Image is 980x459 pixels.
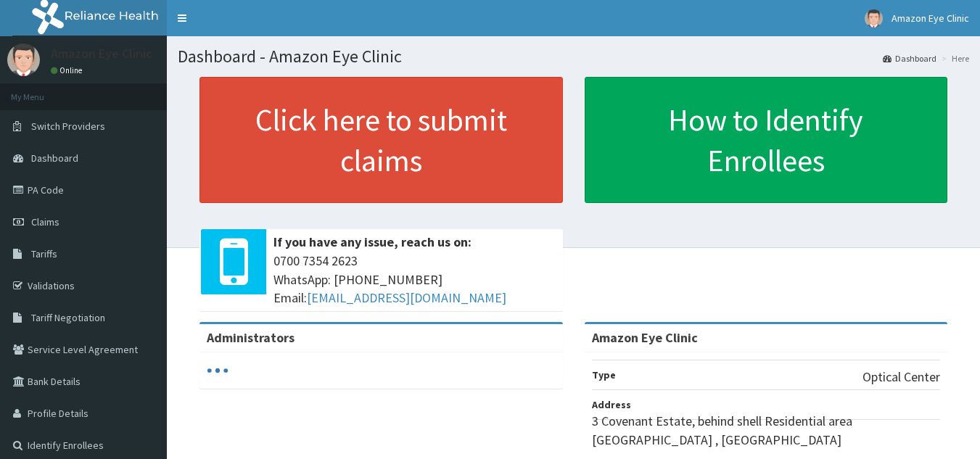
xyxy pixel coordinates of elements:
[307,289,506,306] a: [EMAIL_ADDRESS][DOMAIN_NAME]
[207,329,295,346] b: Administrators
[51,47,152,60] p: Amazon Eye Clinic
[7,44,40,76] img: User Image
[273,252,556,307] span: 0700 7354 2623 WhatsApp: [PHONE_NUMBER] Email:
[592,368,616,381] b: Type
[199,77,563,203] a: Click here to submit claims
[178,47,969,66] h1: Dashboard - Amazon Eye Clinic
[865,9,883,28] img: User Image
[938,52,969,65] li: Here
[31,311,105,324] span: Tariff Negotiation
[51,65,86,75] a: Online
[592,329,698,346] strong: Amazon Eye Clinic
[592,398,631,411] b: Address
[31,247,57,260] span: Tariffs
[31,120,105,133] span: Switch Providers
[207,360,228,381] svg: audio-loading
[892,12,969,25] span: Amazon Eye Clinic
[31,152,78,165] span: Dashboard
[592,412,941,449] p: 3 Covenant Estate, behind shell Residential area [GEOGRAPHIC_DATA] , [GEOGRAPHIC_DATA]
[273,233,472,250] b: If you have any issue, reach us on:
[883,52,936,65] a: Dashboard
[31,215,59,228] span: Claims
[585,77,948,203] a: How to Identify Enrollees
[862,368,940,386] p: Optical Center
